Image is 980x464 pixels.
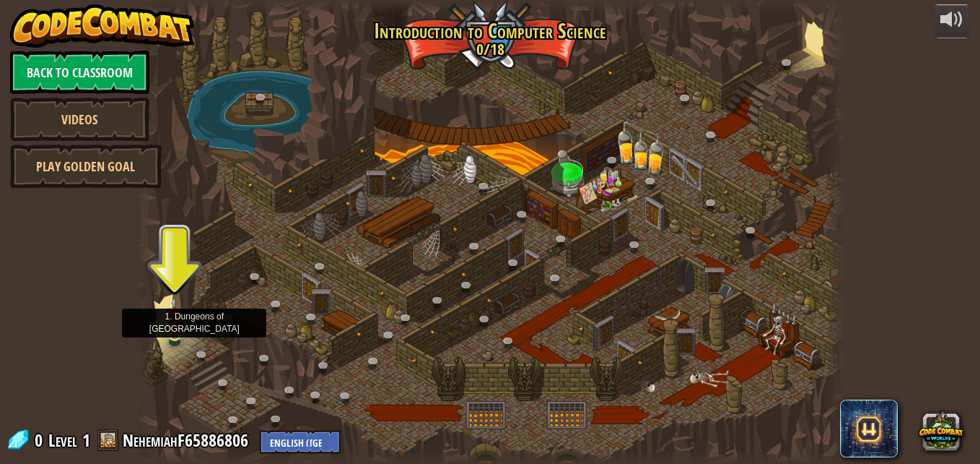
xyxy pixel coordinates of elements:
img: CodeCombat - Learn how to code by playing a game [10,4,195,48]
img: level-banner-unstarted.png [166,296,183,335]
button: Adjust volume [934,4,970,38]
a: Back to Classroom [10,51,149,94]
span: 0 [35,429,47,452]
a: Videos [10,98,149,141]
span: Level [48,429,77,452]
a: NehemiahF65886806 [123,429,253,452]
a: Play Golden Goal [10,145,162,188]
span: 1 [82,429,90,452]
